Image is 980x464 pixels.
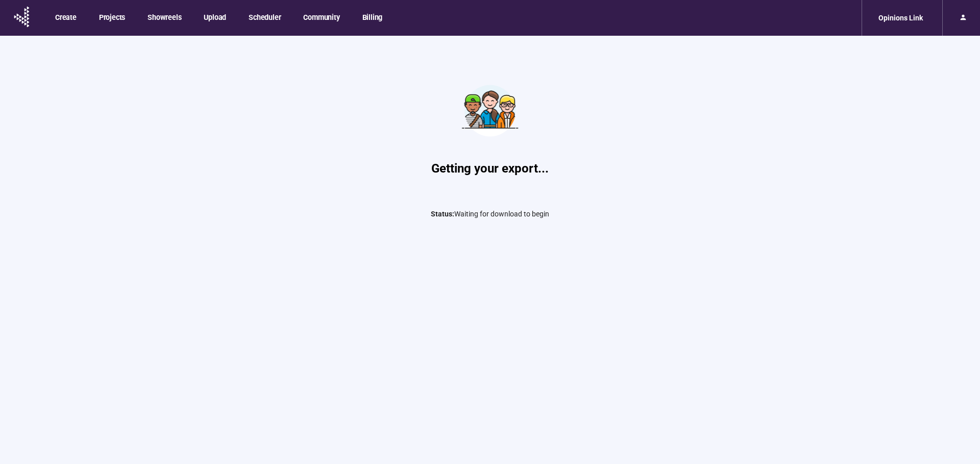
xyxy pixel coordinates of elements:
button: Community [295,6,347,28]
button: Scheduler [240,6,288,28]
button: Projects [91,6,132,28]
button: Create [47,6,84,28]
img: Teamwork [452,72,528,149]
h1: Getting your export... [337,159,643,179]
span: Status: [431,210,454,218]
button: Upload [195,6,233,28]
button: Showreels [139,6,188,28]
div: Opinions Link [872,8,929,28]
p: Waiting for download to begin [337,208,643,219]
button: Billing [354,6,390,28]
